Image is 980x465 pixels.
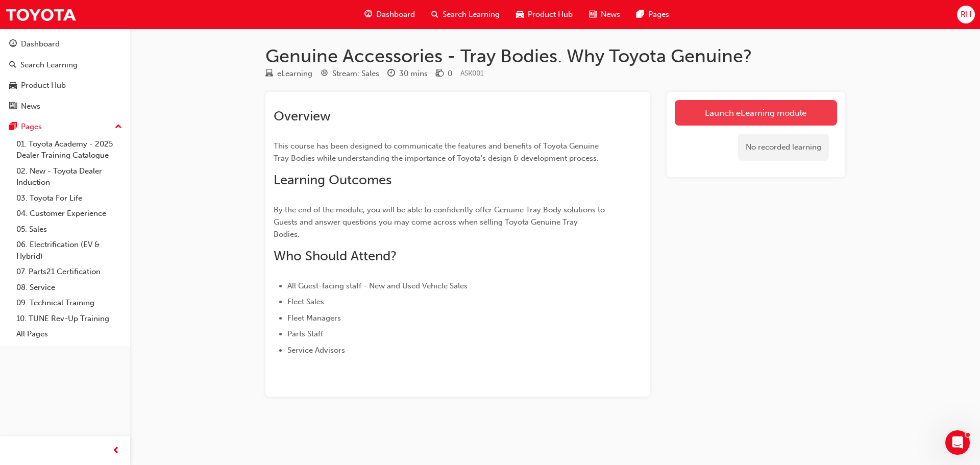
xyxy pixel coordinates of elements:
button: Pages [4,117,126,136]
span: Fleet Sales [287,297,324,306]
span: up-icon [115,120,122,134]
a: 08. Service [12,280,126,296]
button: DashboardSearch LearningProduct HubNews [4,33,126,117]
div: Pages [21,121,42,133]
div: Type [265,67,312,80]
a: Dashboard [4,35,126,54]
a: car-iconProduct Hub [508,4,581,25]
span: Learning Outcomes [274,172,391,188]
a: pages-iconPages [628,4,677,25]
span: prev-icon [112,445,120,457]
button: RH [957,6,975,23]
a: news-iconNews [581,4,628,25]
span: target-icon [321,69,328,79]
a: search-iconSearch Learning [423,4,508,25]
div: Duration [387,67,428,80]
span: Fleet Managers [287,313,341,323]
div: eLearning [277,68,312,80]
img: Trak [5,3,77,26]
div: Stream [321,67,379,80]
a: Search Learning [4,56,126,75]
a: 10. TUNE Rev-Up Training [12,311,126,327]
span: search-icon [9,61,16,70]
a: 01. Toyota Academy - 2025 Dealer Training Catalogue [12,136,126,163]
div: Stream: Sales [332,68,379,80]
span: money-icon [436,69,444,79]
span: Search Learning [443,9,500,20]
a: Launch eLearning module [675,100,837,126]
div: Price [436,67,452,80]
a: 02. New - Toyota Dealer Induction [12,163,126,190]
span: News [601,9,620,20]
span: Who Should Attend? [274,248,397,264]
iframe: Intercom live chat [945,430,970,455]
a: 05. Sales [12,222,126,237]
span: Overview [274,108,331,124]
span: clock-icon [387,69,395,79]
span: car-icon [9,81,17,90]
span: By the end of the module, you will be able to confidently offer Genuine Tray Body solutions to Gu... [274,205,607,239]
a: guage-iconDashboard [356,4,423,25]
div: Search Learning [20,59,78,71]
div: Product Hub [21,80,66,91]
span: Pages [648,9,669,20]
span: car-icon [516,8,524,21]
a: News [4,97,126,116]
a: 09. Technical Training [12,295,126,311]
span: guage-icon [9,40,17,49]
div: No recorded learning [738,134,829,161]
div: 30 mins [399,68,428,80]
span: search-icon [431,8,438,21]
span: Service Advisors [287,346,345,355]
span: RH [961,9,971,20]
a: All Pages [12,326,126,342]
div: News [21,101,40,112]
span: pages-icon [636,8,644,21]
div: Dashboard [21,38,60,50]
span: news-icon [9,102,17,111]
span: This course has been designed to communicate the features and benefits of Toyota Genuine Tray Bod... [274,141,601,163]
span: pages-icon [9,123,17,132]
span: Learning resource code [460,69,484,78]
span: Parts Staff [287,329,323,338]
span: news-icon [589,8,597,21]
a: Product Hub [4,76,126,95]
span: All Guest-facing staff - New and Used Vehicle Sales [287,281,468,290]
a: 04. Customer Experience [12,206,126,222]
span: Dashboard [376,9,415,20]
div: 0 [448,68,452,80]
h1: Genuine Accessories - Tray Bodies. Why Toyota Genuine? [265,45,845,67]
a: 06. Electrification (EV & Hybrid) [12,237,126,264]
a: 07. Parts21 Certification [12,264,126,280]
span: learningResourceType_ELEARNING-icon [265,69,273,79]
span: Product Hub [528,9,573,20]
a: 03. Toyota For Life [12,190,126,206]
span: guage-icon [364,8,372,21]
